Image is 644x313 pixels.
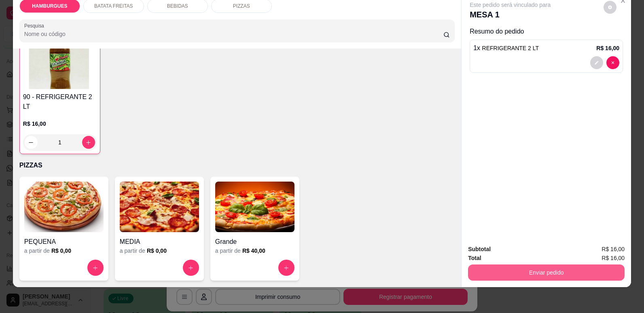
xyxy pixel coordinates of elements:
[233,3,250,9] p: PIZZAS
[24,237,104,247] h4: PEQUENA
[602,245,625,254] span: R$ 16,00
[87,260,104,276] button: increase-product-quantity
[24,30,444,38] input: Pesquisa
[596,44,619,52] p: R$ 16,00
[120,182,199,232] img: product-image
[473,43,539,53] p: 1 x
[470,1,551,9] p: Este pedido será vinculado para
[470,27,623,36] p: Resumo do pedido
[604,1,616,14] button: decrease-product-quantity
[23,120,97,128] p: R$ 16,00
[183,260,199,276] button: increase-product-quantity
[51,247,71,255] h6: R$ 0,00
[82,136,95,149] button: increase-product-quantity
[120,237,199,247] h4: MEDIA
[606,56,619,69] button: decrease-product-quantity
[242,247,265,255] h6: R$ 40,00
[468,246,491,252] strong: Subtotal
[167,3,188,9] p: BEBIDAS
[24,182,104,232] img: product-image
[23,92,97,112] h4: 90 - REFRIGERANTE 2 LT
[278,260,294,276] button: increase-product-quantity
[482,45,539,51] span: REFRIGERANTE 2 LT
[215,247,294,255] div: a partir de
[120,247,199,255] div: a partir de
[19,161,455,170] p: PIZZAS
[602,254,625,262] span: R$ 16,00
[468,255,481,261] strong: Total
[24,22,47,29] label: Pesquisa
[468,264,625,281] button: Enviar pedido
[25,136,38,149] button: decrease-product-quantity
[23,38,97,89] img: product-image
[470,9,551,20] p: MESA 1
[24,247,104,255] div: a partir de
[590,56,603,69] button: decrease-product-quantity
[215,182,294,232] img: product-image
[94,3,133,9] p: BATATA FREITAS
[147,247,167,255] h6: R$ 0,00
[32,3,67,9] p: HAMBURGUES
[215,237,294,247] h4: Grande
